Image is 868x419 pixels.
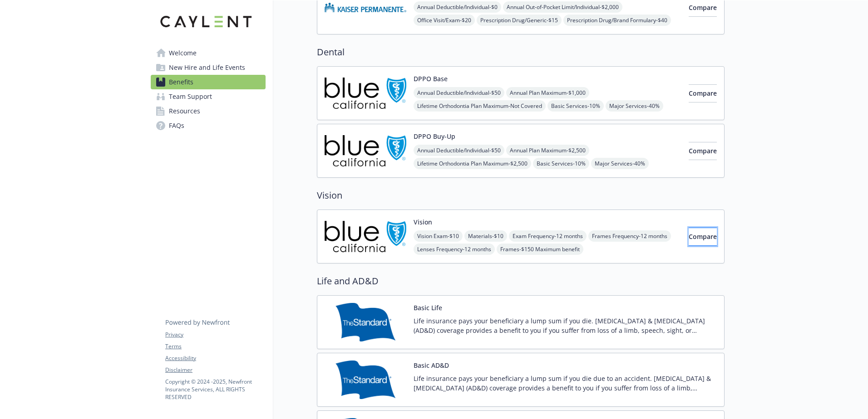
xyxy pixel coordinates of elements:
[414,361,449,370] button: Basic AD&D
[414,303,442,312] button: Basic Life
[151,46,266,60] a: Welcome
[414,244,495,255] span: Lenses Frequency - 12 months
[317,45,725,59] h2: Dental
[165,342,265,351] a: Terms
[414,100,546,112] span: Lifetime Orthodontia Plan Maximum - Not Covered
[509,230,587,242] span: Exam Frequency - 12 months
[689,84,717,102] button: Compare
[689,232,717,241] span: Compare
[414,374,717,393] p: Life insurance pays your beneficiary a lump sum if you die due to an accident. [MEDICAL_DATA] & [...
[169,118,184,133] span: FAQs
[169,75,193,89] span: Benefits
[689,3,717,12] span: Compare
[414,132,455,141] button: DPPO Buy-Up
[325,74,406,112] img: Blue Shield of California carrier logo
[317,189,725,202] h2: Vision
[497,244,583,255] span: Frames - $150 Maximum benefit
[689,89,717,97] span: Compare
[477,15,562,26] span: Prescription Drug/Generic - $15
[325,303,406,341] img: Standard Insurance Company carrier logo
[325,361,406,399] img: Standard Insurance Company carrier logo
[414,87,504,98] span: Annual Deductible/Individual - $50
[414,15,475,26] span: Office Visit/Exam - $20
[169,89,212,104] span: Team Support
[317,274,725,288] h2: Life and AD&D
[151,75,266,89] a: Benefits
[165,366,265,374] a: Disclaimer
[414,74,448,83] button: DPPO Base
[506,145,589,156] span: Annual Plan Maximum - $2,500
[533,158,589,169] span: Basic Services - 10%
[165,378,265,401] p: Copyright © 2024 - 2025 , Newfront Insurance Services, ALL RIGHTS RESERVED
[414,145,504,156] span: Annual Deductible/Individual - $50
[689,228,717,246] button: Compare
[689,142,717,160] button: Compare
[151,104,266,118] a: Resources
[414,217,432,227] button: Vision
[325,132,406,170] img: Blue Shield of California carrier logo
[464,230,507,242] span: Materials - $10
[591,158,649,169] span: Major Services - 40%
[414,1,501,13] span: Annual Deductible/Individual - $0
[151,60,266,75] a: New Hire and Life Events
[547,100,604,112] span: Basic Services - 10%
[169,60,245,75] span: New Hire and Life Events
[414,158,531,169] span: Lifetime Orthodontia Plan Maximum - $2,500
[151,118,266,133] a: FAQs
[325,217,406,256] img: Blue Shield of California carrier logo
[563,15,671,26] span: Prescription Drug/Brand Formulary - $40
[414,316,717,335] p: Life insurance pays your beneficiary a lump sum if you die. [MEDICAL_DATA] & [MEDICAL_DATA] (AD&D...
[503,1,622,13] span: Annual Out-of-Pocket Limit/Individual - $2,000
[606,100,663,112] span: Major Services - 40%
[169,104,200,118] span: Resources
[169,46,197,60] span: Welcome
[506,87,589,98] span: Annual Plan Maximum - $1,000
[588,230,671,242] span: Frames Frequency - 12 months
[414,230,463,242] span: Vision Exam - $10
[151,89,266,104] a: Team Support
[165,354,265,362] a: Accessibility
[165,331,265,339] a: Privacy
[689,146,717,155] span: Compare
